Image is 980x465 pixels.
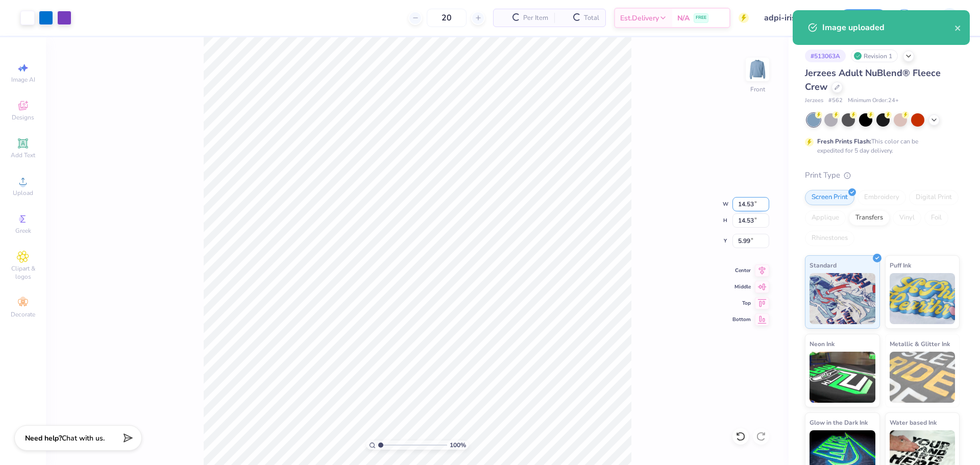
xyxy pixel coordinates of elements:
span: Puff Ink [890,260,911,271]
img: Metallic & Glitter Ink [890,352,955,403]
span: Metallic & Glitter Ink [890,338,950,349]
strong: Need help? [25,433,62,443]
span: FREE [696,14,706,21]
strong: Fresh Prints Flash: [817,137,871,145]
span: Neon Ink [810,338,835,349]
span: Est. Delivery [620,13,659,23]
span: Per Item [523,13,548,23]
span: Greek [15,227,31,235]
span: Decorate [11,310,35,319]
div: Print Type [805,169,960,181]
div: Front [750,85,765,94]
span: Water based Ink [890,417,937,428]
div: # 513063A [805,50,846,62]
span: N/A [677,13,690,23]
span: Add Text [11,151,35,159]
div: Digital Print [909,190,959,205]
span: Clipart & logos [5,264,41,281]
span: Designs [12,113,34,121]
span: Jerzees [805,96,823,105]
span: 100 % [450,440,466,450]
div: Revision 1 [851,50,898,62]
div: This color can be expedited for 5 day delivery. [817,137,943,155]
div: Rhinestones [805,231,854,246]
span: Jerzees Adult NuBlend® Fleece Crew [805,67,941,93]
span: Upload [13,189,33,197]
div: Vinyl [893,210,921,226]
span: Standard [810,260,837,271]
span: Minimum Order: 24 + [848,96,899,105]
span: Total [584,13,599,23]
button: close [954,21,962,34]
input: Untitled Design [756,8,831,28]
div: Image uploaded [822,21,954,34]
span: Chat with us. [62,433,105,443]
span: Image AI [11,76,35,84]
input: – – [427,9,467,27]
span: Bottom [732,316,751,323]
img: Standard [810,273,875,324]
div: Applique [805,210,846,226]
span: Top [732,300,751,307]
span: Middle [732,283,751,290]
span: Glow in the Dark Ink [810,417,868,428]
span: Center [732,267,751,274]
div: Foil [924,210,948,226]
div: Screen Print [805,190,854,205]
div: Transfers [849,210,890,226]
img: Puff Ink [890,273,955,324]
span: # 562 [828,96,843,105]
img: Neon Ink [810,352,875,403]
img: Front [747,59,768,80]
div: Embroidery [857,190,906,205]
